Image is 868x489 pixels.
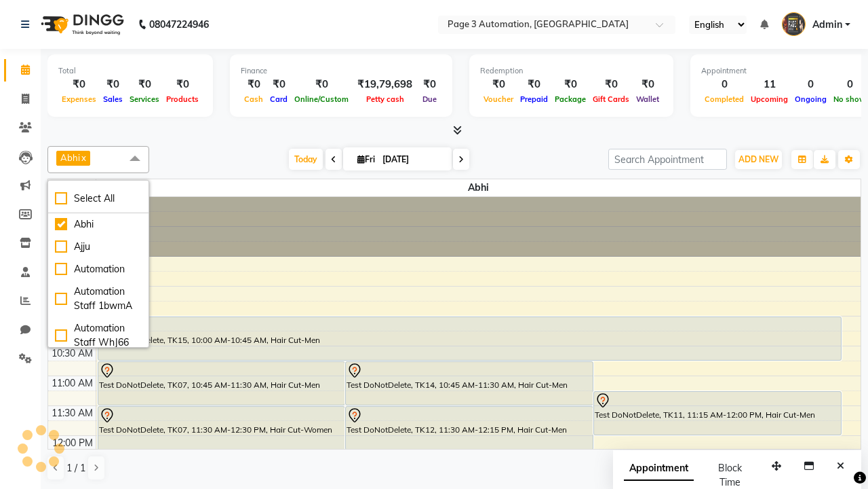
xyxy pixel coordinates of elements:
[149,5,209,43] b: 08047224946
[55,240,142,254] div: Ajju
[589,77,633,92] div: ₹0
[98,407,345,465] div: Test DoNotDelete, TK07, 11:30 AM-12:30 PM, Hair Cut-Women
[241,77,267,92] div: ₹0
[352,77,418,92] div: ₹19,79,698
[738,154,778,164] span: ADD NEW
[55,217,142,232] div: Abhi
[608,149,727,170] input: Search Appointment
[58,94,100,104] span: Expenses
[49,376,96,391] div: 11:00 AM
[701,77,747,92] div: 0
[589,94,633,104] span: Gift Cards
[96,179,861,196] span: Abhi
[735,150,782,169] button: ADD NEW
[58,77,100,92] div: ₹0
[747,77,791,92] div: 11
[60,152,80,163] span: Abhi
[782,12,806,36] img: Admin
[480,77,517,92] div: ₹0
[517,77,551,92] div: ₹0
[418,77,441,92] div: ₹0
[241,94,267,104] span: Cash
[267,94,291,104] span: Card
[480,94,517,104] span: Voucher
[363,94,408,104] span: Petty cash
[163,77,202,92] div: ₹0
[291,94,352,104] span: Online/Custom
[831,456,850,477] button: Close
[163,94,202,104] span: Products
[55,285,142,313] div: Automation Staff 1bwmA
[346,362,593,405] div: Test DoNotDelete, TK14, 10:45 AM-11:30 AM, Hair Cut-Men
[35,5,127,43] img: logo
[812,18,842,32] span: Admin
[80,152,86,163] a: x
[517,94,551,104] span: Prepaid
[100,77,126,92] div: ₹0
[267,77,291,92] div: ₹0
[50,436,96,450] div: 12:00 PM
[98,362,345,405] div: Test DoNotDelete, TK07, 10:45 AM-11:30 AM, Hair Cut-Men
[633,94,663,104] span: Wallet
[48,179,96,194] div: Stylist
[66,461,85,475] span: 1 / 1
[58,65,202,77] div: Total
[791,77,830,92] div: 0
[126,77,163,92] div: ₹0
[718,462,742,488] span: Block Time
[346,407,593,450] div: Test DoNotDelete, TK12, 11:30 AM-12:15 PM, Hair Cut-Men
[55,262,142,276] div: Automation
[291,77,352,92] div: ₹0
[419,94,440,104] span: Due
[55,192,142,206] div: Select All
[791,94,830,104] span: Ongoing
[241,65,441,77] div: Finance
[126,94,163,104] span: Services
[55,321,142,350] div: Automation Staff WhJ66
[49,406,96,420] div: 11:30 AM
[624,456,694,481] span: Appointment
[98,317,841,360] div: Test DoNotDelete, TK15, 10:00 AM-10:45 AM, Hair Cut-Men
[49,346,96,361] div: 10:30 AM
[701,94,747,104] span: Completed
[551,77,589,92] div: ₹0
[633,77,663,92] div: ₹0
[551,94,589,104] span: Package
[747,94,791,104] span: Upcoming
[480,65,663,77] div: Redemption
[378,149,446,170] input: 2025-10-03
[354,154,378,164] span: Fri
[594,392,841,435] div: Test DoNotDelete, TK11, 11:15 AM-12:00 PM, Hair Cut-Men
[100,94,126,104] span: Sales
[289,149,323,170] span: Today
